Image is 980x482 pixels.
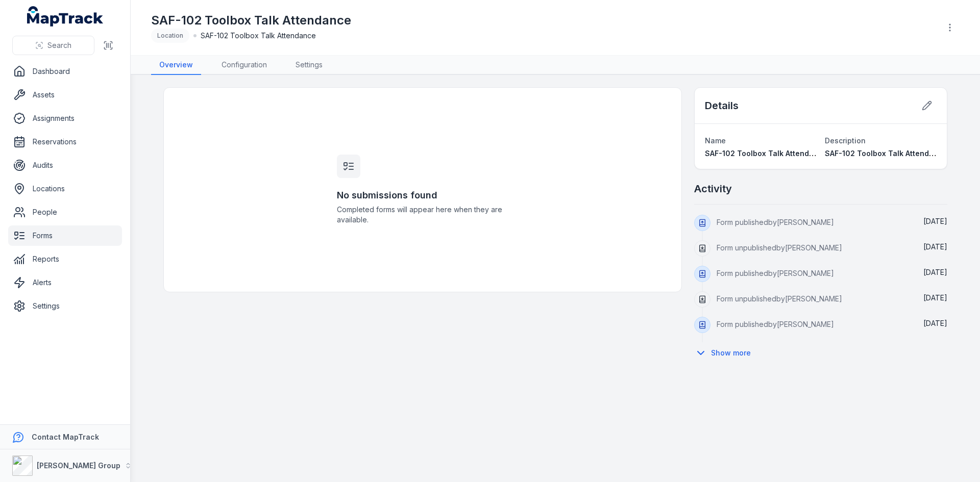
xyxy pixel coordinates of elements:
h2: Details [705,98,739,113]
h3: No submissions found [337,188,508,202]
span: Completed forms will appear here when they are available. [337,205,508,225]
time: 8/21/2025, 1:21:49 PM [923,217,947,225]
span: Form published by [PERSON_NAME] [717,269,834,277]
a: Assignments [8,108,122,129]
a: Forms [8,225,122,246]
span: Form unpublished by [PERSON_NAME] [717,243,842,252]
a: Locations [8,179,122,199]
span: [DATE] [923,217,947,225]
time: 8/21/2025, 1:21:32 PM [923,242,947,251]
a: Audits [8,155,122,175]
span: Form published by [PERSON_NAME] [717,320,834,328]
span: SAF-102 Toolbox Talk Attendance [825,149,947,158]
span: SAF-102 Toolbox Talk Attendance [201,31,316,41]
a: MapTrack [27,6,104,27]
a: People [8,202,122,222]
span: Form unpublished by [PERSON_NAME] [717,294,842,303]
span: Search [47,40,71,50]
button: Show more [694,342,757,364]
a: Overview [151,56,201,75]
span: [DATE] [923,268,947,276]
strong: [PERSON_NAME] Group [37,461,120,470]
h1: SAF-102 Toolbox Talk Attendance [151,12,351,29]
span: [DATE] [923,242,947,251]
time: 8/21/2025, 1:20:54 PM [923,268,947,276]
div: Location [151,29,189,43]
a: Dashboard [8,61,122,82]
a: Configuration [213,56,275,75]
a: Reports [8,249,122,269]
span: Name [705,136,726,145]
time: 8/21/2025, 1:18:39 PM [923,319,947,327]
span: SAF-102 Toolbox Talk Attendance [705,149,827,158]
a: Settings [8,296,122,316]
span: Description [825,136,866,145]
strong: Contact MapTrack [32,433,99,441]
time: 8/21/2025, 1:19:56 PM [923,293,947,302]
a: Assets [8,85,122,105]
a: Reservations [8,132,122,152]
a: Alerts [8,272,122,293]
span: [DATE] [923,293,947,302]
span: [DATE] [923,319,947,327]
h2: Activity [694,182,732,196]
a: Settings [287,56,331,75]
button: Search [12,36,94,55]
span: Form published by [PERSON_NAME] [717,218,834,226]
